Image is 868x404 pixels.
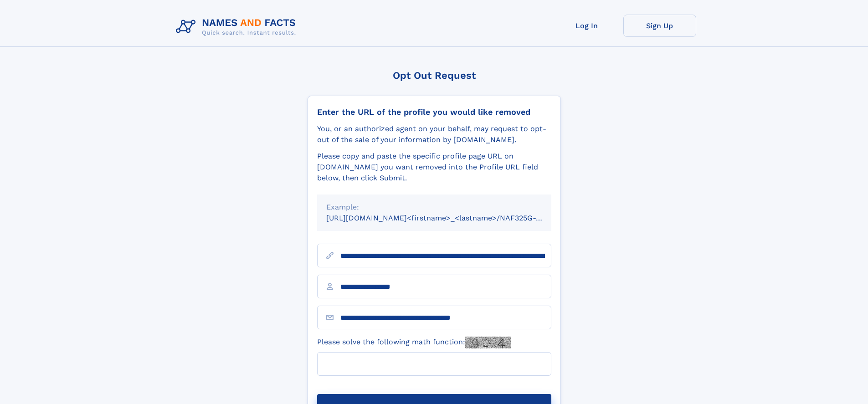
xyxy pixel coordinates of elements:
[317,337,511,348] label: Please solve the following math function:
[317,123,551,145] div: You, or an authorized agent on your behalf, may request to opt-out of the sale of your informatio...
[317,107,551,117] div: Enter the URL of the profile you would like removed
[326,214,569,222] small: [URL][DOMAIN_NAME]<firstname>_<lastname>/NAF325G-xxxxxxxx
[550,15,623,37] a: Log In
[623,15,696,37] a: Sign Up
[317,151,551,184] div: Please copy and paste the specific profile page URL on [DOMAIN_NAME] you want removed into the Pr...
[308,70,561,81] div: Opt Out Request
[326,202,542,213] div: Example:
[172,15,303,39] img: Logo Names and Facts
